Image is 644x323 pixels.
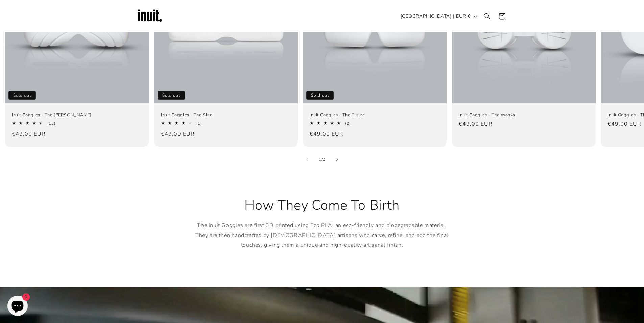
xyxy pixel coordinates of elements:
[310,112,440,118] a: Inuit Goggles - The Future
[190,196,454,214] h2: How They Come To Birth
[5,296,30,318] inbox-online-store-chat: Shopify online store chat
[190,221,454,250] p: The Inuit Goggles are first 3D printed using Eco PLA, an eco-friendly and biodegradable material....
[12,112,142,118] a: Inuit Goggles - The [PERSON_NAME]
[136,3,163,30] img: Inuit Logo
[319,156,321,163] span: 1
[323,156,325,163] span: 2
[300,152,315,167] button: Slide left
[330,152,344,167] button: Slide right
[401,12,471,20] span: [GEOGRAPHIC_DATA] | EUR €
[321,156,323,163] span: /
[397,10,480,23] button: [GEOGRAPHIC_DATA] | EUR €
[161,112,291,118] a: Inuit Goggles - The Sled
[459,112,589,118] a: Inuit Goggles - The Wonka
[480,9,495,24] summary: Search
